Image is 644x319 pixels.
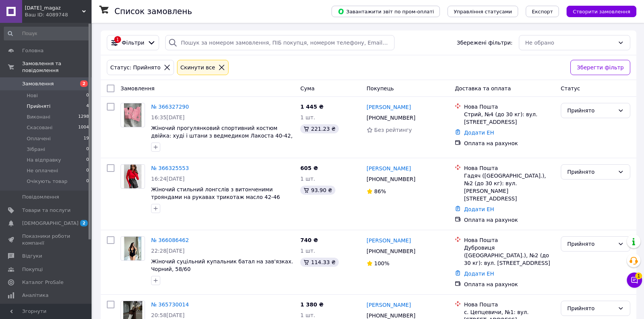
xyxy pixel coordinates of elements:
[151,312,185,318] span: 20:58[DATE]
[22,220,79,227] span: [DEMOGRAPHIC_DATA]
[27,167,58,174] span: Не оплачені
[455,85,511,91] span: Доставка та оплата
[300,186,335,195] div: 93.90 ₴
[151,104,189,110] a: № 366327290
[567,240,615,248] div: Прийнято
[80,220,88,226] span: 2
[567,168,615,176] div: Прийнято
[532,9,553,14] span: Експорт
[577,63,624,72] span: Зберегти фільтр
[27,178,68,185] span: Очікують товар
[464,216,555,224] div: Оплата на рахунок
[464,281,555,288] div: Оплата на рахунок
[464,103,555,111] div: Нова Пошта
[525,38,615,47] div: Не обрано
[22,80,54,87] span: Замовлення
[124,103,142,127] img: Фото товару
[151,165,189,171] a: № 366325553
[22,207,71,214] span: Товари та послуги
[22,60,92,74] span: Замовлення та повідомлення
[27,103,50,110] span: Прийняті
[561,85,580,91] span: Статус
[374,127,412,133] span: Без рейтингу
[179,63,217,72] div: Cкинути все
[86,167,89,174] span: 0
[567,6,636,17] button: Створити замовлення
[300,237,318,243] span: 740 ₴
[151,301,189,308] a: № 365730014
[365,174,417,184] div: [PHONE_NUMBER]
[300,248,315,254] span: 1 шт.
[122,39,144,46] span: Фільтри
[84,135,89,142] span: 19
[526,6,559,17] button: Експорт
[22,233,71,247] span: Показники роботи компанії
[25,5,82,11] span: Semik_magaz
[559,8,636,14] a: Створити замовлення
[151,176,185,182] span: 16:24[DATE]
[464,164,555,172] div: Нова Пошта
[86,92,89,99] span: 0
[300,104,324,110] span: 1 445 ₴
[4,27,90,40] input: Пошук
[27,146,45,153] span: Зібрані
[27,92,38,99] span: Нові
[151,114,185,120] span: 16:35[DATE]
[464,244,555,267] div: Дубровиця ([GEOGRAPHIC_DATA].), №2 (до 30 кг): вул. [STREET_ADDRESS]
[300,165,318,171] span: 605 ₴
[27,114,50,120] span: Виконані
[22,194,59,200] span: Повідомлення
[109,63,162,72] div: Статус: Прийнято
[367,165,411,172] a: [PERSON_NAME]
[121,85,155,91] span: Замовлення
[300,124,338,133] div: 221.23 ₴
[165,35,394,50] input: Пошук за номером замовлення, ПІБ покупця, номером телефону, Email, номером накладної
[124,165,142,188] img: Фото товару
[464,139,555,147] div: Оплата на рахунок
[635,273,642,279] span: 1
[464,130,494,136] a: Додати ЕН
[367,237,411,244] a: [PERSON_NAME]
[151,186,280,200] span: Жіночий стильний лонгслів з витонченими трояндами на рукавах трикотаж масло 42-46
[300,176,315,182] span: 1 шт.
[367,103,411,111] a: [PERSON_NAME]
[78,114,89,120] span: 1298
[374,260,390,266] span: 100%
[367,301,411,309] a: [PERSON_NAME]
[151,125,293,146] a: Жіночий прогулянковий спортивний костюм двійка: худі і штани з ведмедиком Лакоста 40-42, 44-46, 4...
[627,273,642,288] button: Чат з покупцем1
[151,258,293,272] a: Жіночий суцільний купальник батал на зав'язках. Чорний, 58/60
[300,85,314,91] span: Cума
[151,237,189,243] a: № 366086462
[457,39,512,46] span: Збережені фільтри:
[151,248,185,254] span: 22:28[DATE]
[374,188,386,194] span: 86%
[464,301,555,308] div: Нова Пошта
[22,266,43,273] span: Покупці
[22,253,42,260] span: Відгуки
[80,80,88,87] span: 2
[464,236,555,244] div: Нова Пошта
[27,135,51,142] span: Оплачені
[454,9,512,14] span: Управління статусами
[332,6,440,17] button: Завантажити звіт по пром-оплаті
[78,124,89,131] span: 1004
[86,103,89,110] span: 4
[86,178,89,185] span: 0
[567,304,615,313] div: Прийнято
[365,112,417,123] div: [PHONE_NUMBER]
[464,111,555,126] div: Стрий, №4 (до 30 кг): вул. [STREET_ADDRESS]
[570,60,630,75] button: Зберегти фільтр
[573,9,630,14] span: Створити замовлення
[365,246,417,256] div: [PHONE_NUMBER]
[121,164,145,189] a: Фото товару
[464,206,494,212] a: Додати ЕН
[464,271,494,277] a: Додати ЕН
[121,236,145,261] a: Фото товару
[300,301,324,308] span: 1 380 ₴
[27,157,61,164] span: На відправку
[567,106,615,115] div: Прийнято
[338,8,434,15] span: Завантажити звіт по пром-оплаті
